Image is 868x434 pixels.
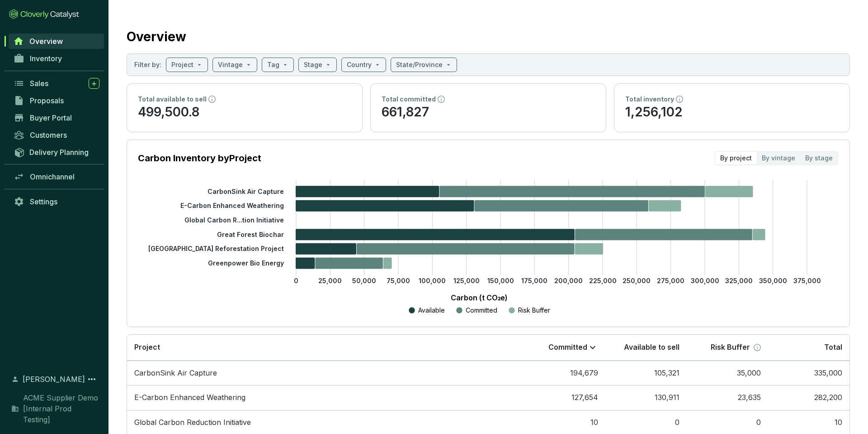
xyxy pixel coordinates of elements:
[605,335,687,361] th: Available to sell
[9,194,104,209] a: Settings
[9,76,104,91] a: Sales
[548,342,587,352] p: Committed
[382,95,436,104] p: Total committed
[148,245,284,252] tspan: [GEOGRAPHIC_DATA] Reforestation Project
[625,104,839,121] p: 1,256,102
[151,292,807,303] p: Carbon (t CO₂e)
[9,145,104,159] a: Delivery Planning
[466,306,497,315] p: Committed
[23,392,99,425] span: ACME Supplier Demo [Internal Prod Testing]
[625,95,674,104] p: Total inventory
[687,385,768,410] td: 23,635
[30,172,75,181] span: Omnichannel
[9,34,104,49] a: Overview
[759,277,787,285] tspan: 350,000
[768,385,849,410] td: 282,200
[30,197,57,206] span: Settings
[714,151,839,165] div: segmented control
[793,277,821,285] tspan: 375,000
[524,361,605,386] td: 194,679
[180,202,284,209] tspan: E-Carbon Enhanced Weathering
[524,385,605,410] td: 127,654
[382,104,595,121] p: 661,827
[419,277,446,285] tspan: 100,000
[184,216,284,224] tspan: Global Carbon R...tion Initiative
[9,169,104,184] a: Omnichannel
[800,152,838,164] div: By stage
[127,385,524,410] td: E-Carbon Enhanced Weathering
[30,96,64,105] span: Proposals
[725,277,753,285] tspan: 325,000
[487,277,514,285] tspan: 150,000
[30,79,48,88] span: Sales
[418,306,445,315] p: Available
[623,277,651,285] tspan: 250,000
[715,152,757,164] div: By project
[691,277,719,285] tspan: 300,000
[9,93,104,108] a: Proposals
[127,335,524,361] th: Project
[605,361,687,386] td: 105,321
[387,277,410,285] tspan: 75,000
[217,231,284,238] tspan: Great Forest Biochar
[23,374,85,385] span: [PERSON_NAME]
[30,113,72,122] span: Buyer Portal
[138,104,351,121] p: 499,500.8
[711,342,750,352] p: Risk Buffer
[554,277,583,285] tspan: 200,000
[29,148,89,157] span: Delivery Planning
[352,277,376,285] tspan: 50,000
[127,27,186,46] h2: Overview
[208,259,284,267] tspan: Greenpower Bio Energy
[589,277,617,285] tspan: 225,000
[29,37,63,46] span: Overview
[127,361,524,386] td: CarbonSink Air Capture
[687,361,768,386] td: 35,000
[9,51,104,66] a: Inventory
[30,54,62,63] span: Inventory
[453,277,480,285] tspan: 125,000
[657,277,684,285] tspan: 275,000
[318,277,342,285] tspan: 25,000
[208,188,284,195] tspan: CarbonSink Air Capture
[9,127,104,143] a: Customers
[518,306,550,315] p: Risk Buffer
[757,152,800,164] div: By vintage
[768,335,849,361] th: Total
[138,95,207,104] p: Total available to sell
[605,385,687,410] td: 130,911
[294,277,298,285] tspan: 0
[768,361,849,386] td: 335,000
[138,152,261,164] p: Carbon Inventory by Project
[521,277,547,285] tspan: 175,000
[30,130,67,140] span: Customers
[9,110,104,125] a: Buyer Portal
[134,60,161,69] p: Filter by:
